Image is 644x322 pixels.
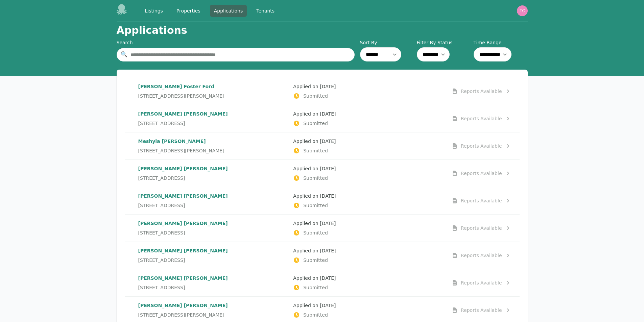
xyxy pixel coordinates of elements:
[360,39,414,46] label: Sort By
[320,84,336,89] time: [DATE]
[117,39,355,46] div: Search
[293,110,443,117] p: Applied on
[138,147,224,154] span: [STREET_ADDRESS][PERSON_NAME]
[141,5,167,17] a: Listings
[293,284,443,291] p: Submitted
[138,83,288,90] p: [PERSON_NAME] Foster Ford
[461,115,502,122] div: Reports Available
[138,229,185,236] span: [STREET_ADDRESS]
[293,275,443,281] p: Applied on
[461,279,502,286] div: Reports Available
[125,187,520,214] a: [PERSON_NAME] [PERSON_NAME][STREET_ADDRESS]Applied on [DATE]SubmittedReports Available
[320,111,336,117] time: [DATE]
[320,248,336,253] time: [DATE]
[117,24,187,36] h1: Applications
[138,202,185,209] span: [STREET_ADDRESS]
[138,284,185,291] span: [STREET_ADDRESS]
[138,193,288,199] p: [PERSON_NAME] [PERSON_NAME]
[138,257,185,264] span: [STREET_ADDRESS]
[138,110,288,117] p: [PERSON_NAME] [PERSON_NAME]
[461,252,502,259] div: Reports Available
[461,225,502,231] div: Reports Available
[293,83,443,90] p: Applied on
[210,5,247,17] a: Applications
[138,312,224,318] span: [STREET_ADDRESS][PERSON_NAME]
[320,221,336,226] time: [DATE]
[320,275,336,281] time: [DATE]
[125,132,520,159] a: Meshyia [PERSON_NAME][STREET_ADDRESS][PERSON_NAME]Applied on [DATE]SubmittedReports Available
[125,105,520,132] a: [PERSON_NAME] [PERSON_NAME][STREET_ADDRESS]Applied on [DATE]SubmittedReports Available
[461,170,502,177] div: Reports Available
[293,247,443,254] p: Applied on
[293,312,443,318] p: Submitted
[293,175,443,181] p: Submitted
[125,215,520,242] a: [PERSON_NAME] [PERSON_NAME][STREET_ADDRESS]Applied on [DATE]SubmittedReports Available
[293,147,443,154] p: Submitted
[293,220,443,227] p: Applied on
[172,5,205,17] a: Properties
[474,39,528,46] label: Time Range
[138,302,288,309] p: [PERSON_NAME] [PERSON_NAME]
[138,175,185,181] span: [STREET_ADDRESS]
[125,269,520,296] a: [PERSON_NAME] [PERSON_NAME][STREET_ADDRESS]Applied on [DATE]SubmittedReports Available
[138,165,288,172] p: [PERSON_NAME] [PERSON_NAME]
[461,307,502,314] div: Reports Available
[293,138,443,145] p: Applied on
[293,120,443,127] p: Submitted
[293,93,443,99] p: Submitted
[252,5,279,17] a: Tenants
[320,139,336,144] time: [DATE]
[461,143,502,149] div: Reports Available
[320,166,336,171] time: [DATE]
[138,138,288,145] p: Meshyia [PERSON_NAME]
[417,39,471,46] label: Filter By Status
[320,193,336,199] time: [DATE]
[138,93,224,99] span: [STREET_ADDRESS][PERSON_NAME]
[293,165,443,172] p: Applied on
[461,197,502,204] div: Reports Available
[293,229,443,236] p: Submitted
[125,78,520,105] a: [PERSON_NAME] Foster Ford[STREET_ADDRESS][PERSON_NAME]Applied on [DATE]SubmittedReports Available
[125,242,520,269] a: [PERSON_NAME] [PERSON_NAME][STREET_ADDRESS]Applied on [DATE]SubmittedReports Available
[138,120,185,127] span: [STREET_ADDRESS]
[293,202,443,209] p: Submitted
[461,88,502,95] div: Reports Available
[138,247,288,254] p: [PERSON_NAME] [PERSON_NAME]
[125,160,520,187] a: [PERSON_NAME] [PERSON_NAME][STREET_ADDRESS]Applied on [DATE]SubmittedReports Available
[138,220,288,227] p: [PERSON_NAME] [PERSON_NAME]
[293,193,443,199] p: Applied on
[138,275,288,281] p: [PERSON_NAME] [PERSON_NAME]
[293,302,443,309] p: Applied on
[320,303,336,308] time: [DATE]
[293,257,443,264] p: Submitted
